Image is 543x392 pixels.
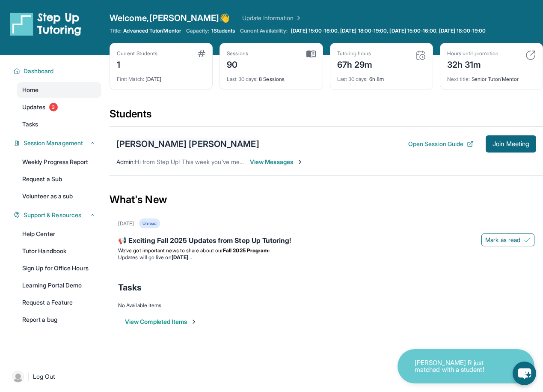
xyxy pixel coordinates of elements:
span: Mark as read [485,236,520,244]
p: [PERSON_NAME] R just matched with a student! [415,359,500,374]
div: 6h 8m [337,71,426,83]
li: Updates will go live on [118,254,534,261]
div: [PERSON_NAME] [PERSON_NAME] [116,138,259,150]
a: Request a Sub [17,171,101,187]
img: card [198,50,205,57]
span: Session Management [24,139,83,147]
span: Current Availability: [240,27,287,34]
span: | [27,371,30,382]
span: Last 30 days : [337,76,368,82]
div: Tutoring hours [337,50,373,57]
a: Tasks [17,117,101,132]
span: Dashboard [24,67,54,75]
span: Last 30 days : [227,76,258,82]
a: Tutor Handbook [17,243,101,259]
span: Updates [22,103,46,111]
a: Report a bug [17,312,101,327]
div: What's New [110,181,543,218]
button: Dashboard [20,67,96,75]
span: 3 [49,103,58,111]
span: 1 Students [211,27,235,34]
span: Home [22,86,39,94]
span: Capacity: [186,27,210,34]
button: Mark as read [481,233,534,246]
a: |Log Out [9,367,101,386]
a: [DATE] 15:00-16:00, [DATE] 18:00-19:00, [DATE] 15:00-16:00, [DATE] 18:00-19:00 [289,27,487,34]
div: No Available Items [118,302,534,309]
a: Help Center [17,226,101,242]
span: Hi from Step Up! This week you’ve met for 0 minutes and this month you’ve met for 5 hours. Happy ... [135,158,428,165]
a: Learning Portal Demo [17,278,101,293]
img: card [306,50,316,58]
button: Support & Resources [20,211,96,219]
strong: [DATE] [172,254,192,260]
div: 📢 Exciting Fall 2025 Updates from Step Up Tutoring! [118,235,534,247]
div: Unread [139,218,160,228]
button: Open Session Guide [408,140,474,148]
div: Senior Tutor/Mentor [447,71,536,83]
span: View Messages [250,158,303,166]
a: Home [17,82,101,98]
span: Support & Resources [24,211,81,219]
span: We’ve got important news to share about our [118,247,223,254]
strong: Fall 2025 Program: [223,247,270,254]
img: Chevron-Right [297,159,303,165]
div: Sessions [227,50,248,57]
span: Title: [110,27,122,34]
a: Sign Up for Office Hours [17,260,101,276]
div: 8 Sessions [227,71,315,83]
div: Current Students [117,50,157,57]
a: Volunteer as a sub [17,189,101,204]
button: View Completed Items [125,317,197,326]
span: Tasks [118,281,142,293]
div: 32h 31m [447,57,498,71]
a: Weekly Progress Report [17,154,101,170]
span: Welcome, [PERSON_NAME] 👋 [110,12,230,24]
img: card [525,50,536,60]
div: Students [110,107,543,126]
span: Log Out [33,372,55,381]
a: Request a Feature [17,295,101,310]
img: user-img [12,371,24,383]
img: logo [10,12,81,36]
span: Join Meeting [493,141,529,147]
div: 90 [227,57,248,71]
span: Advanced Tutor/Mentor [123,27,181,34]
span: First Match : [117,76,144,82]
button: Session Management [20,139,96,147]
button: chat-button [513,362,536,385]
div: Hours until promotion [447,50,498,57]
img: Mark as read [524,236,531,243]
div: [DATE] [117,71,205,83]
img: Chevron Right [294,14,302,22]
span: Tasks [22,120,38,129]
a: Updates3 [17,99,101,115]
span: Admin : [116,158,135,165]
span: Next title : [447,76,470,82]
div: 1 [117,57,157,71]
div: [DATE] [118,220,134,227]
span: [DATE] 15:00-16:00, [DATE] 18:00-19:00, [DATE] 15:00-16:00, [DATE] 18:00-19:00 [291,27,486,34]
div: 67h 29m [337,57,373,71]
img: card [415,50,426,60]
a: Update Information [242,14,302,22]
button: Join Meeting [486,135,536,153]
